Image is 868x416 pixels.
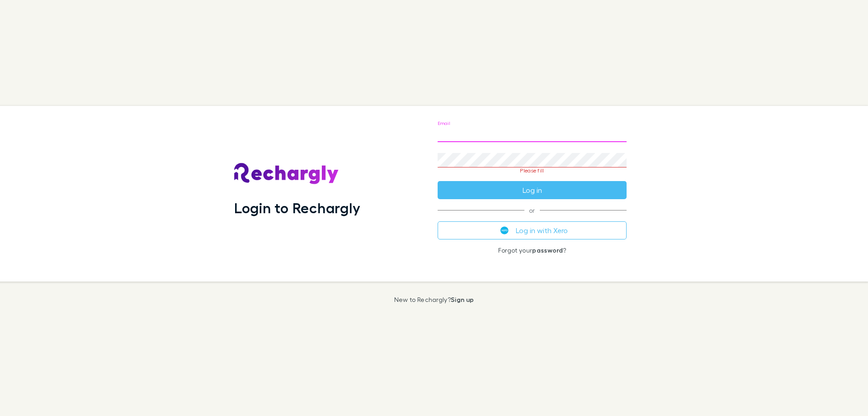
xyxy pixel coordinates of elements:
label: Email [438,120,450,126]
h1: Login to Rechargly [234,199,360,216]
span: or [438,210,627,210]
button: Log in [438,181,627,199]
p: New to Rechargly? [394,296,474,303]
img: Rechargly's Logo [234,163,339,185]
img: Xero's logo [500,226,509,234]
p: Please fill [438,167,627,174]
a: password [532,246,563,254]
p: Forgot your ? [438,247,627,254]
a: Sign up [451,296,474,303]
button: Log in with Xero [438,221,627,239]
